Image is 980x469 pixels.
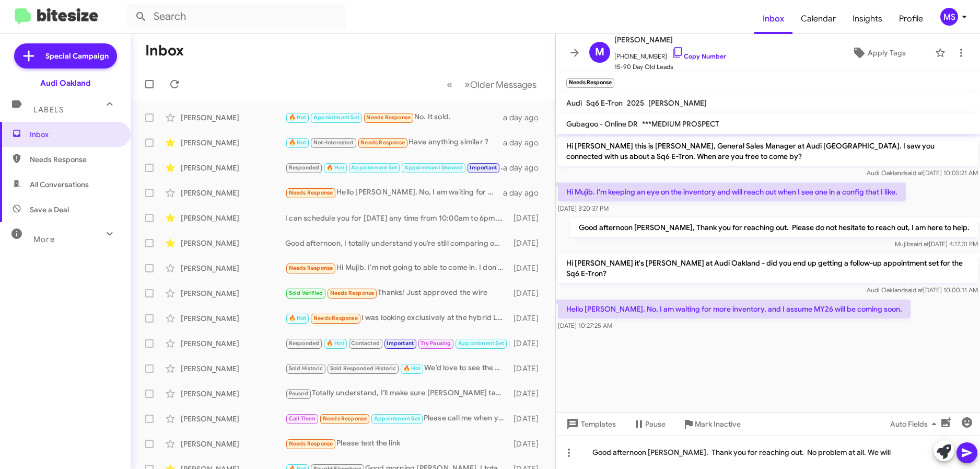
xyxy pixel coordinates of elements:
span: 🔥 Hot [289,139,307,146]
span: [PHONE_NUMBER] [614,46,726,62]
div: [PERSON_NAME] [181,414,285,424]
div: [PERSON_NAME] [181,213,285,223]
button: Templates [556,415,624,433]
div: Thanks! Just approved the wire [285,287,509,299]
div: Good afternoon, I totally understand you’re still comparing options and trims. The Tacoma 4x4s ar... [285,238,509,248]
small: Needs Response [566,78,614,88]
span: 🔥 Hot [326,164,344,171]
div: Please text the link [285,438,509,450]
span: Needs Response [323,415,367,422]
span: ***MEDIUM PROSPECT [642,119,719,129]
button: Apply Tags [826,43,930,62]
div: [DATE] [509,414,547,424]
div: Good afternoon [PERSON_NAME], Thank you for reaching out. What was the payment you were looking for? [285,162,503,174]
span: Needs Response [289,440,333,447]
div: [DATE] [509,363,547,374]
span: Needs Response [313,315,358,322]
span: All Conversations [30,179,89,190]
div: [PERSON_NAME] [181,288,285,299]
div: [PERSON_NAME] [181,363,285,374]
a: Copy Number [671,52,726,60]
span: Templates [564,415,616,433]
div: Hello [PERSON_NAME]. No, I am waiting for more inventory, and I assume MY26 will be coming soon. [285,187,503,199]
span: Needs Response [330,290,375,296]
div: No. It sold. [285,111,503,123]
div: Totally understand, I’ll make sure [PERSON_NAME] takes great care of you. You’re definitely in go... [285,387,509,399]
a: Inbox [754,4,792,34]
span: Try Pausing [421,340,451,347]
span: Inbox [30,129,119,140]
p: Hi [PERSON_NAME] it's [PERSON_NAME] at Audi Oakland - did you end up getting a follow-up appointm... [558,254,978,283]
span: Needs Response [366,114,411,121]
a: Calendar [792,4,844,34]
span: Needs Response [30,154,119,165]
span: Appointment Set [351,164,397,171]
span: Profile [891,4,931,34]
span: Needs Response [360,139,405,146]
span: Appointment Set [374,415,420,422]
span: » [464,78,470,91]
span: More [33,235,55,244]
span: [PERSON_NAME] [648,98,707,108]
span: Important [387,340,414,347]
div: MS [940,8,958,26]
span: « [447,78,452,91]
span: Save a Deal [30,204,69,215]
div: [DATE] [509,439,547,449]
span: Audi Oakland [DATE] 10:05:21 AM [867,169,978,177]
span: M [595,44,604,61]
span: Appointment Set [313,114,359,121]
span: Responded [289,340,320,347]
h1: Inbox [145,42,184,59]
span: 15-90 Day Old Leads [614,62,726,72]
span: Needs Response [289,189,333,196]
div: Audi Oakland [40,78,90,88]
div: [PERSON_NAME] [181,163,285,173]
div: I was looking exclusively at the hybrid Lexus [285,312,509,324]
span: Sq6 E-Tron [586,98,623,108]
span: Sold Historic [289,365,323,372]
span: Labels [33,105,64,115]
div: a day ago [503,188,547,198]
span: Gubagoo - Online DR [566,119,638,129]
span: Not-Interested [313,139,354,146]
button: Pause [624,415,674,433]
div: [PERSON_NAME] [181,338,285,349]
span: Contacted [351,340,380,347]
span: Audi [566,98,582,108]
span: Apply Tags [868,43,906,62]
button: Previous [440,74,459,95]
p: Hi [PERSON_NAME] this is [PERSON_NAME], General Sales Manager at Audi [GEOGRAPHIC_DATA]. I saw yo... [558,136,978,166]
span: 🔥 Hot [289,315,307,322]
span: Pause [645,415,666,433]
div: Hi Mujib. I'm not going to able to come in. I don't have time. I'd appreciate a proposal lease or... [285,262,509,274]
div: [PERSON_NAME] [181,388,285,399]
div: [DATE] [509,313,547,324]
nav: Page navigation example [441,74,543,95]
span: said at [905,169,923,177]
div: [PERSON_NAME] [181,263,285,273]
span: Audi Oakland [DATE] 10:00:11 AM [867,286,978,294]
div: a day ago [503,163,547,173]
p: Hi Mujib. I'm keeping an eye on the inventory and will reach out when I see one in a config that ... [558,182,906,201]
span: Needs Response [289,265,333,271]
div: [DATE] [509,213,547,223]
span: said at [911,240,929,248]
div: [DATE] [509,263,547,273]
div: I wound up purchasing a new x5. Thanks [285,337,509,349]
a: Insights [844,4,891,34]
div: [PERSON_NAME] [181,313,285,324]
span: 🔥 Hot [403,365,421,372]
span: [DATE] 3:20:37 PM [558,204,609,212]
div: a day ago [503,112,547,123]
span: Appointment Set [458,340,504,347]
div: a day ago [503,138,547,148]
button: MS [931,8,969,26]
div: [DATE] [509,238,547,248]
div: [DATE] [509,388,547,399]
span: Call Them [289,415,316,422]
span: said at [905,286,923,294]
